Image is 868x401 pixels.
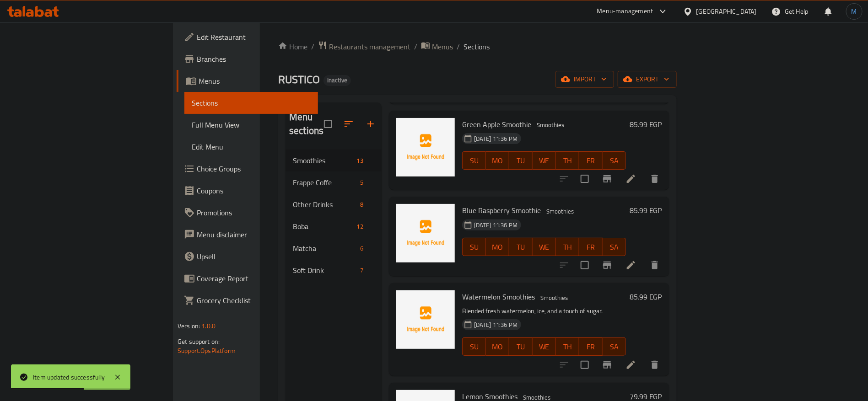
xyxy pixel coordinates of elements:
span: 8 [356,200,367,209]
span: Select to update [575,169,594,188]
a: Branches [177,48,318,70]
span: Restaurants management [329,41,410,52]
a: Full Menu View [184,114,318,136]
span: TU [513,154,529,167]
span: Watermelon Smoothies [462,290,535,304]
span: Edit Menu [192,141,311,152]
span: Branches [197,53,311,64]
span: FR [583,340,599,353]
span: M [852,6,857,16]
div: Boba12 [286,215,382,237]
span: Sections [464,41,490,52]
span: [DATE] 11:36 PM [470,321,521,329]
span: Smoothies [543,206,577,217]
span: Select all sections [318,114,338,134]
a: Upsell [177,246,318,267]
span: Blue Raspberry Smoothie [462,203,541,217]
span: WE [536,340,552,353]
div: Smoothies [293,155,353,166]
button: Branch-specific-item [596,254,618,276]
a: Menus [421,41,453,53]
span: Frappe Coffe [293,177,356,188]
nav: Menu sections [286,146,382,285]
button: delete [644,168,666,190]
a: Edit menu item [625,260,636,271]
span: [DATE] 11:36 PM [470,134,521,143]
div: Frappe Coffe5 [286,171,382,193]
a: Edit Menu [184,136,318,158]
span: Select to update [575,256,594,275]
span: Smoothies [533,120,568,130]
span: SU [466,241,482,254]
span: 12 [353,222,367,231]
div: items [356,243,367,254]
span: Coupons [197,185,311,196]
div: Menu-management [597,6,653,17]
a: Menu disclaimer [177,224,318,246]
div: Other Drinks8 [286,193,382,215]
div: Soft Drink7 [286,259,382,281]
a: Grocery Checklist [177,289,318,311]
div: Matcha6 [286,237,382,259]
span: Menus [432,41,453,52]
button: SA [603,238,626,256]
button: TH [556,238,579,256]
button: SU [462,151,486,170]
span: Soft Drink [293,265,356,276]
span: Edit Restaurant [197,32,311,43]
span: 7 [356,266,367,275]
span: Get support on: [178,336,220,348]
span: Promotions [197,207,311,218]
span: Menu disclaimer [197,229,311,240]
a: Restaurants management [318,41,410,53]
button: Add section [360,113,382,135]
button: export [618,71,677,88]
button: WE [533,238,556,256]
nav: breadcrumb [278,41,677,53]
span: TH [560,340,576,353]
img: Blue Raspberry Smoothie [396,204,455,262]
div: Other Drinks [293,199,356,210]
li: / [457,41,460,52]
button: Branch-specific-item [596,354,618,376]
button: FR [579,337,603,356]
div: Inactive [323,75,351,86]
button: SA [603,151,626,170]
button: FR [579,151,603,170]
button: WE [533,337,556,356]
a: Menus [177,70,318,92]
div: Smoothies [533,120,568,131]
a: Promotions [177,202,318,224]
span: SA [606,241,622,254]
div: Item updated successfully [33,372,105,382]
button: MO [486,238,509,256]
button: TH [556,151,579,170]
span: SA [606,154,622,167]
span: SU [466,340,482,353]
p: Blended fresh watermelon, ice, and a touch of sugar. [462,305,626,317]
div: Boba [293,221,353,232]
div: items [356,199,367,210]
span: export [625,74,669,85]
span: Full Menu View [192,119,311,130]
button: TU [509,238,533,256]
span: TH [560,241,576,254]
span: import [563,74,607,85]
span: TU [513,241,529,254]
button: import [555,71,614,88]
a: Support.OpsPlatform [178,345,236,357]
span: WE [536,154,552,167]
button: SU [462,337,486,356]
span: Menus [199,75,311,86]
div: items [353,221,367,232]
span: 6 [356,244,367,253]
span: Choice Groups [197,163,311,174]
div: Smoothies13 [286,150,382,171]
span: Matcha [293,243,356,254]
span: Green Apple Smoothie [462,118,531,131]
div: [GEOGRAPHIC_DATA] [696,6,757,16]
a: Edit Restaurant [177,26,318,48]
